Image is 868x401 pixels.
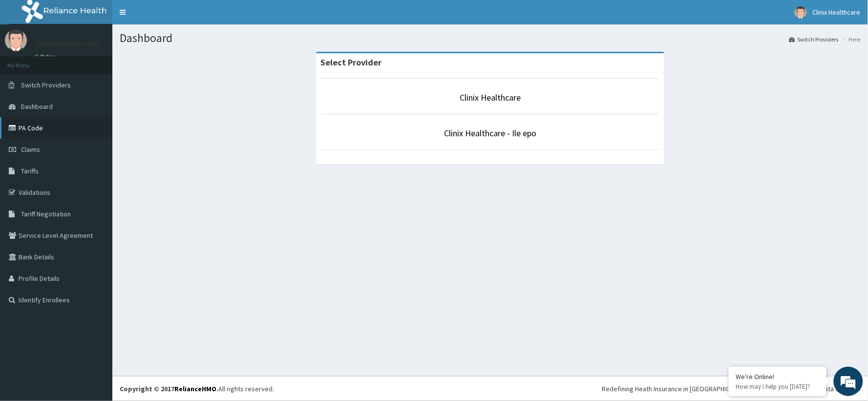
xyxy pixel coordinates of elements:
[5,29,27,51] img: User Image
[444,127,536,139] a: Clinix Healthcare - Ile epo
[160,5,184,28] div: Minimize live chat window
[21,102,53,111] span: Dashboard
[57,123,135,222] span: We're online!
[789,35,839,43] a: Switch Providers
[321,57,382,68] strong: Select Provider
[840,35,861,43] li: Here
[34,53,58,60] a: Online
[602,384,861,394] div: Redefining Heath Insurance in [GEOGRAPHIC_DATA] using Telemedicine and Data Science!
[5,267,186,301] textarea: Type your message and hit 'Enter'
[813,8,861,17] span: Clinix Healthcare
[174,384,216,393] a: RelianceHMO
[21,167,39,175] span: Tariffs
[120,32,861,44] h1: Dashboard
[18,49,40,73] img: d_794563401_company_1708531726252_794563401
[21,145,40,154] span: Claims
[460,92,521,103] a: Clinix Healthcare
[736,382,819,391] p: How may I help you today?
[120,384,218,393] strong: Copyright © 2017 .
[51,55,164,67] div: Chat with us now
[112,376,868,401] footer: All rights reserved.
[21,81,71,89] span: Switch Providers
[34,40,100,48] p: Clinix Healthcare
[736,372,819,381] div: We're Online!
[21,210,71,218] span: Tariff Negotiation
[795,6,807,19] img: User Image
